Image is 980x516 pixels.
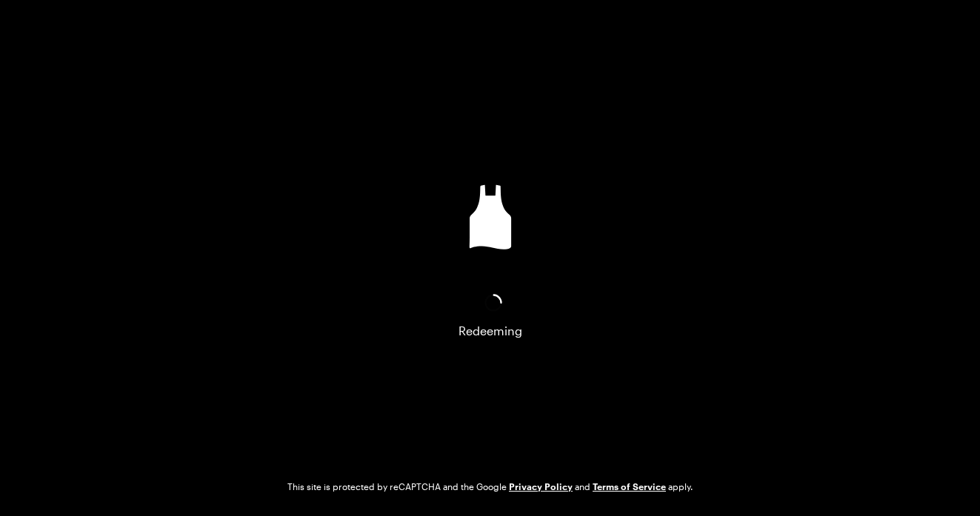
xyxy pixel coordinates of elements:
a: Google Terms of Service [593,480,666,492]
img: tastemade [439,24,541,37]
div: This site is protected by reCAPTCHA and the Google and apply. [287,480,693,492]
span: Redeeming [459,322,522,340]
a: Google Privacy Policy [509,480,573,492]
a: Go to Tastemade Homepage [439,24,541,41]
